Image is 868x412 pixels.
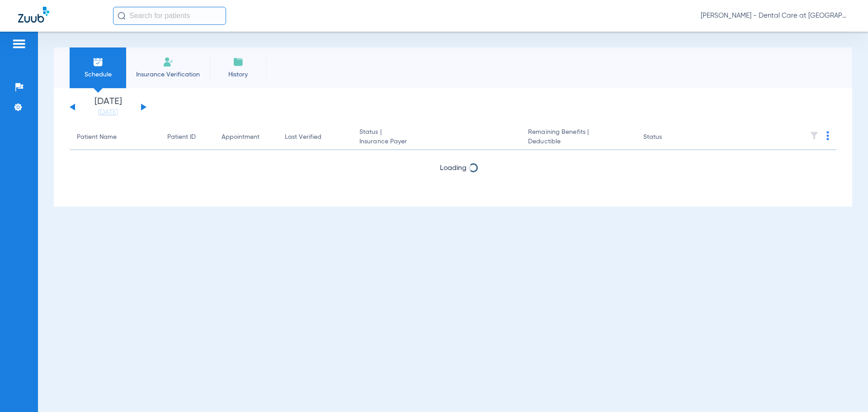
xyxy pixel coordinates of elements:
[440,165,467,172] span: Loading
[18,7,49,23] img: Zuub Logo
[81,97,135,117] li: [DATE]
[163,57,174,67] img: Manual Insurance Verification
[810,131,819,140] img: filter.svg
[222,133,270,142] div: Appointment
[521,125,636,150] th: Remaining Benefits |
[222,133,259,142] div: Appointment
[528,137,628,147] span: Deductible
[118,12,126,20] img: Search Icon
[93,57,104,67] img: Schedule
[113,7,226,25] input: Search for patients
[217,70,259,79] span: History
[133,70,203,79] span: Insurance Verification
[76,70,119,79] span: Schedule
[285,133,321,142] div: Last Verified
[77,133,117,142] div: Patient Name
[77,133,153,142] div: Patient Name
[701,11,850,20] span: [PERSON_NAME] - Dental Care at [GEOGRAPHIC_DATA]
[352,125,521,150] th: Status |
[636,125,697,150] th: Status
[167,133,207,142] div: Patient ID
[285,133,345,142] div: Last Verified
[81,108,135,117] a: [DATE]
[826,131,829,140] img: group-dot-blue.svg
[167,133,196,142] div: Patient ID
[359,137,514,147] span: Insurance Payer
[12,38,26,49] img: hamburger-icon
[233,57,244,67] img: History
